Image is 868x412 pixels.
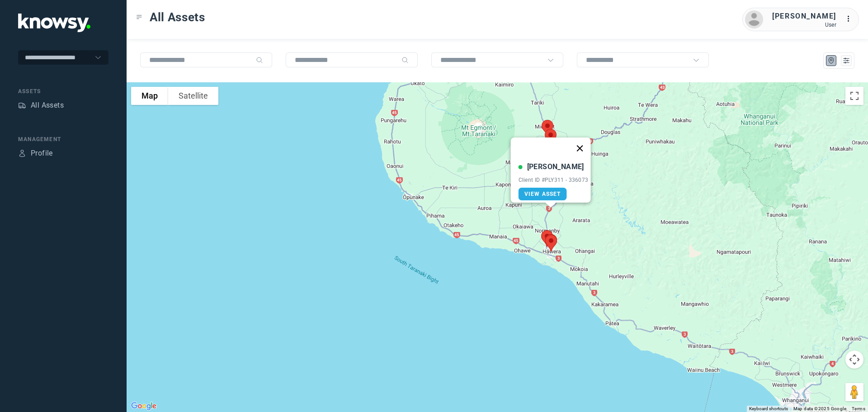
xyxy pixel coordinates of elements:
[745,10,763,28] img: avatar.png
[131,87,168,105] button: Show street map
[827,57,835,65] div: Map
[569,137,590,159] button: Close
[129,400,159,412] a: Open this area in Google Maps (opens a new window)
[842,57,850,65] div: List
[31,148,53,159] div: Profile
[401,57,409,64] div: Search
[793,406,846,411] span: Map data ©2025 Google
[18,149,26,157] div: Profile
[168,87,218,105] button: Show satellite imagery
[749,406,788,412] button: Keyboard shortcuts
[845,350,863,369] button: Map camera controls
[18,148,53,159] a: ProfileProfile
[852,406,865,411] a: Terms (opens in new tab)
[845,14,856,24] div: :
[527,161,584,172] div: [PERSON_NAME]
[256,57,263,64] div: Search
[18,87,108,95] div: Assets
[772,11,836,22] div: [PERSON_NAME]
[845,14,856,26] div: :
[31,100,64,111] div: All Assets
[136,14,142,20] div: Toggle Menu
[524,191,561,197] span: View Asset
[18,101,26,109] div: Assets
[845,87,863,105] button: Toggle fullscreen view
[150,9,205,25] span: All Assets
[18,135,108,143] div: Management
[519,188,567,200] a: View Asset
[846,15,855,22] tspan: ...
[772,22,836,28] div: User
[18,14,90,32] img: Application Logo
[129,400,159,412] img: Google
[18,100,64,111] a: AssetsAll Assets
[845,383,863,401] button: Drag Pegman onto the map to open Street View
[519,177,589,183] div: Client ID #PLY311 - 336073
